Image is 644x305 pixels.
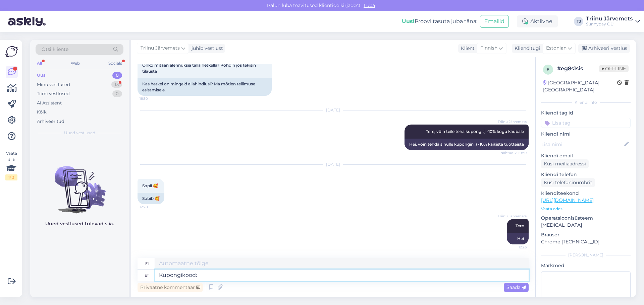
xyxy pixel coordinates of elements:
[498,119,527,124] span: Triinu Järvemets
[586,16,633,21] div: Triinu Järvemets
[426,129,524,134] span: Tere, võin teile teha kupongi :) -10% kogu kaubale
[541,171,631,178] p: Kliendi telefon
[543,79,617,93] div: [GEOGRAPHIC_DATA], [GEOGRAPHIC_DATA]
[141,45,180,52] span: Triinu Järvemets
[138,107,529,113] div: [DATE]
[155,270,529,281] textarea: Kupongikood:
[516,223,524,228] span: Tere
[480,45,497,52] span: Finnish
[36,59,43,68] div: All
[541,190,631,197] p: Klienditeekond
[541,231,631,238] p: Brauser
[541,262,631,269] p: Märkmed
[512,45,540,52] div: Klienditugi
[506,284,526,290] span: Saada
[586,21,633,27] div: Sunnyday OÜ
[402,17,477,25] div: Proovi tasuta juba täna:
[138,78,272,96] div: Kas hetkel on mingeid allahindlusi? Ma mõtlen tellimuse esitamisele.
[541,215,631,222] p: Operatsioonisüsteem
[517,15,558,27] div: Aktiivne
[402,18,415,24] b: Uus!
[541,109,631,117] p: Kliendi tag'id
[37,109,47,116] div: Kõik
[42,46,68,53] span: Otsi kliente
[37,100,62,106] div: AI Assistent
[5,174,17,180] div: 1 / 3
[541,118,631,128] input: Lisa tag
[458,45,475,52] div: Klient
[501,245,527,250] span: 12:26
[69,59,81,68] div: Web
[546,45,567,52] span: Estonian
[541,252,631,258] div: [PERSON_NAME]
[112,90,122,97] div: 0
[405,139,529,150] div: Hei, voin tehdä sinulle kupongin :) -10% kaikista tuotteista
[586,16,640,27] a: Triinu JärvemetsSunnyday OÜ
[45,220,114,227] p: Uued vestlused tulevad siia.
[145,270,149,281] div: et
[507,233,529,244] div: Hei
[189,45,223,52] div: juhib vestlust
[37,81,70,88] div: Minu vestlused
[5,150,17,180] div: Vaata siia
[5,45,18,58] img: Askly Logo
[541,141,623,148] input: Lisa nimi
[140,96,165,101] span: 18:30
[37,118,64,125] div: Arhiveeritud
[547,67,549,72] span: e
[541,99,631,105] div: Kliendi info
[557,65,599,73] div: # eg8s1sis
[599,65,629,72] span: Offline
[541,222,631,229] p: [MEDICAL_DATA]
[500,150,527,155] span: Nähtud ✓ 10:39
[541,238,631,245] p: Chrome [TECHNICAL_ID]
[142,183,158,188] span: Sopii 🥰
[30,154,129,214] img: No chats
[541,131,631,138] p: Kliendi nimi
[111,81,122,88] div: 13
[541,178,595,187] div: Küsi telefoninumbrit
[112,72,122,79] div: 0
[541,152,631,159] p: Kliendi email
[64,130,95,136] span: Uued vestlused
[37,72,46,79] div: Uus
[138,193,164,204] div: Sobib 🥰
[138,161,529,167] div: [DATE]
[578,44,630,53] div: Arhiveeri vestlus
[541,159,589,168] div: Küsi meiliaadressi
[480,15,509,28] button: Emailid
[541,206,631,212] p: Vaata edasi ...
[140,205,165,210] span: 12:20
[574,17,583,26] div: TJ
[107,59,123,68] div: Socials
[541,197,594,203] a: [URL][DOMAIN_NAME]
[138,283,203,292] div: Privaatne kommentaar
[362,2,377,8] span: Luba
[498,214,527,219] span: Triinu Järvemets
[145,258,149,269] div: fi
[37,90,70,97] div: Tiimi vestlused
